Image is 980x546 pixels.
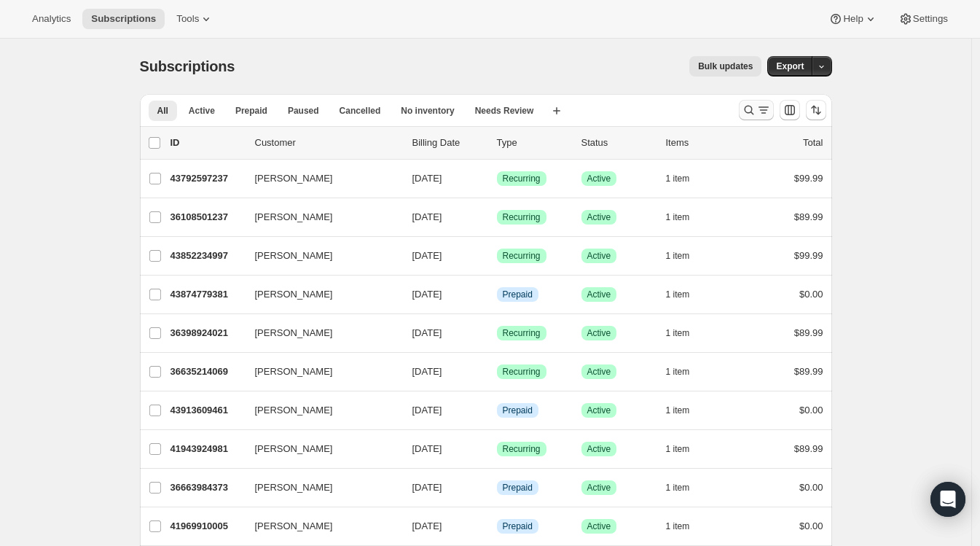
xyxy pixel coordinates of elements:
[170,136,823,150] div: IDCustomerBilling DateTypeStatusItemsTotal
[503,327,541,339] span: Recurring
[767,56,812,77] button: Export
[412,520,442,531] span: [DATE]
[587,482,611,494] span: Active
[698,61,753,72] span: Bulk updates
[666,289,690,300] span: 1 item
[170,439,823,459] div: 41943924981[PERSON_NAME][DATE]SuccessRecurringSuccessActive1 item$89.99
[666,173,690,184] span: 1 item
[503,482,533,494] span: Prepaid
[246,321,392,345] button: [PERSON_NAME]
[666,323,706,343] button: 1 item
[170,210,243,225] p: 36108501237
[666,362,706,382] button: 1 item
[412,250,442,261] span: [DATE]
[666,136,739,150] div: Items
[503,520,533,532] span: Prepaid
[587,250,611,262] span: Active
[246,437,392,461] button: [PERSON_NAME]
[170,284,823,305] div: 43874779381[PERSON_NAME][DATE]InfoPrepaidSuccessActive1 item$0.00
[170,246,823,266] div: 43852234997[PERSON_NAME][DATE]SuccessRecurringSuccessActive1 item$99.99
[503,366,541,378] span: Recurring
[32,13,71,25] span: Analytics
[246,399,392,422] button: [PERSON_NAME]
[170,326,243,340] p: 36398924021
[255,326,333,340] span: [PERSON_NAME]
[587,405,611,416] span: Active
[340,105,381,117] span: Cancelled
[666,168,706,189] button: 1 item
[255,480,333,495] span: [PERSON_NAME]
[255,364,333,379] span: [PERSON_NAME]
[189,105,215,117] span: Active
[91,13,156,25] span: Subscriptions
[794,173,823,184] span: $99.99
[666,366,690,378] span: 1 item
[176,13,199,25] span: Tools
[246,515,392,538] button: [PERSON_NAME]
[689,56,761,77] button: Bulk updates
[157,105,168,117] span: All
[666,443,690,455] span: 1 item
[412,136,485,150] p: Billing Date
[799,405,823,416] span: $0.00
[168,9,222,29] button: Tools
[581,136,654,150] p: Status
[780,100,800,120] button: Customize table column order and visibility
[666,327,690,339] span: 1 item
[475,105,534,117] span: Needs Review
[255,442,333,456] span: [PERSON_NAME]
[412,482,442,493] span: [DATE]
[82,9,165,29] button: Subscriptions
[170,323,823,343] div: 36398924021[PERSON_NAME][DATE]SuccessRecurringSuccessActive1 item$89.99
[503,173,541,184] span: Recurring
[170,403,243,418] p: 43913609461
[666,246,706,266] button: 1 item
[255,249,333,263] span: [PERSON_NAME]
[503,443,541,455] span: Recurring
[666,250,690,262] span: 1 item
[843,13,863,25] span: Help
[587,520,611,532] span: Active
[235,105,267,117] span: Prepaid
[170,400,823,421] div: 43913609461[PERSON_NAME][DATE]InfoPrepaidSuccessActive1 item$0.00
[794,211,823,222] span: $89.99
[255,171,333,186] span: [PERSON_NAME]
[587,211,611,223] span: Active
[666,516,706,537] button: 1 item
[412,211,442,222] span: [DATE]
[890,9,957,29] button: Settings
[170,362,823,382] div: 36635214069[PERSON_NAME][DATE]SuccessRecurringSuccessActive1 item$89.99
[776,61,804,72] span: Export
[666,207,706,227] button: 1 item
[170,442,243,456] p: 41943924981
[170,519,243,534] p: 41969910005
[170,171,243,186] p: 43792597237
[503,250,541,262] span: Recurring
[170,168,823,189] div: 43792597237[PERSON_NAME][DATE]SuccessRecurringSuccessActive1 item$99.99
[503,405,533,416] span: Prepaid
[794,250,823,261] span: $99.99
[739,100,774,120] button: Search and filter results
[794,327,823,338] span: $89.99
[803,136,823,150] p: Total
[170,249,243,263] p: 43852234997
[799,482,823,493] span: $0.00
[412,443,442,454] span: [DATE]
[666,400,706,421] button: 1 item
[401,105,454,117] span: No inventory
[255,519,333,534] span: [PERSON_NAME]
[246,476,392,499] button: [PERSON_NAME]
[587,173,611,184] span: Active
[246,283,392,306] button: [PERSON_NAME]
[170,287,243,302] p: 43874779381
[170,477,823,498] div: 36663984373[PERSON_NAME][DATE]InfoPrepaidSuccessActive1 item$0.00
[255,210,333,225] span: [PERSON_NAME]
[412,289,442,300] span: [DATE]
[170,480,243,495] p: 36663984373
[170,516,823,537] div: 41969910005[PERSON_NAME][DATE]InfoPrepaidSuccessActive1 item$0.00
[140,58,235,74] span: Subscriptions
[666,439,706,459] button: 1 item
[503,211,541,223] span: Recurring
[255,136,401,150] p: Customer
[666,284,706,305] button: 1 item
